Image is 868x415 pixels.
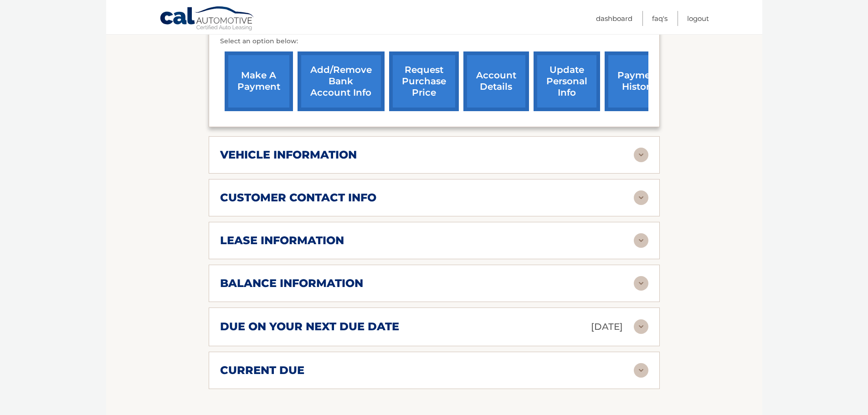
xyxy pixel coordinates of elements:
h2: current due [220,364,304,377]
h2: lease information [220,234,344,247]
a: Cal Automotive [159,6,255,32]
a: account details [463,51,529,111]
img: accordion-rest.svg [634,233,648,248]
p: [DATE] [591,319,623,335]
img: accordion-rest.svg [634,276,648,291]
a: Logout [687,11,709,26]
h2: customer contact info [220,191,376,205]
img: accordion-rest.svg [634,363,648,378]
a: Dashboard [596,11,632,26]
a: FAQ's [652,11,668,26]
img: accordion-rest.svg [634,148,648,162]
h2: vehicle information [220,148,357,162]
h2: balance information [220,277,363,290]
img: accordion-rest.svg [634,190,648,205]
a: make a payment [225,51,293,111]
h2: due on your next due date [220,320,399,333]
a: request purchase price [389,51,459,111]
img: accordion-rest.svg [634,319,648,334]
a: update personal info [534,51,600,111]
a: Add/Remove bank account info [298,51,385,111]
a: payment history [605,51,673,111]
p: Select an option below: [220,36,648,47]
